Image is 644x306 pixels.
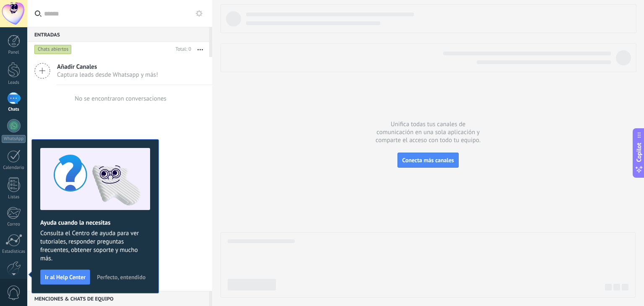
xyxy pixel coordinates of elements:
[40,219,150,227] h2: Ayuda cuando la necesitas
[2,165,26,171] div: Calendario
[397,153,458,168] button: Conecta más canales
[75,95,166,103] div: No se encontraron conversaciones
[2,194,26,200] div: Listas
[635,143,643,162] span: Copilot
[2,135,26,143] div: WhatsApp
[40,229,150,263] span: Consulta el Centro de ayuda para ver tutoriales, responder preguntas frecuentes, obtener soporte ...
[93,271,149,283] button: Perfecto, entendido
[2,107,26,112] div: Chats
[34,44,72,54] div: Chats abiertos
[45,274,86,280] span: Ir al Help Center
[2,249,26,254] div: Estadísticas
[57,63,158,71] span: Añadir Canales
[27,27,209,42] div: Entradas
[57,71,158,79] span: Captura leads desde Whatsapp y más!
[97,274,145,280] span: Perfecto, entendido
[2,80,26,86] div: Leads
[172,45,191,54] div: Total: 0
[2,50,26,55] div: Panel
[40,270,90,285] button: Ir al Help Center
[2,222,26,227] div: Correo
[402,156,454,164] span: Conecta más canales
[27,291,209,306] div: Menciones & Chats de equipo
